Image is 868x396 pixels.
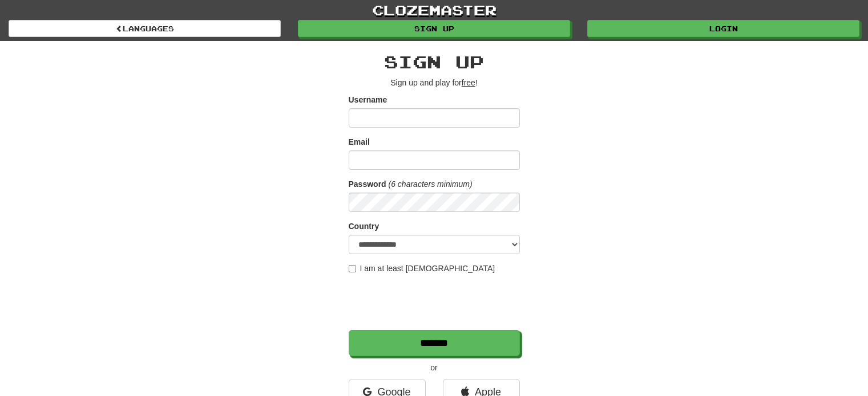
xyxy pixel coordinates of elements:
[389,179,473,189] em: (6 characters minimum)
[298,20,570,37] a: Sign up
[349,178,386,190] label: Password
[9,20,281,37] a: Languages
[349,280,522,324] iframe: reCAPTCHA
[349,77,520,88] p: Sign up and play for !
[349,136,370,148] label: Email
[349,94,387,105] label: Username
[349,265,356,272] input: I am at least [DEMOGRAPHIC_DATA]
[462,78,475,87] u: free
[349,221,380,232] label: Country
[349,52,520,71] h2: Sign up
[349,263,495,274] label: I am at least [DEMOGRAPHIC_DATA]
[349,362,520,373] p: or
[587,20,859,37] a: Login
